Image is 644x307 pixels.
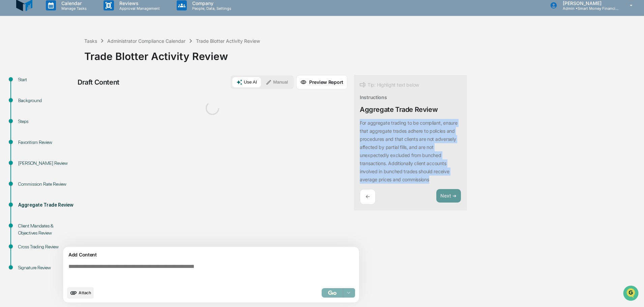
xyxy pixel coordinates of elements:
span: Data Lookup [13,98,42,104]
p: Calendar [56,0,90,6]
img: 1746055101610-c473b297-6a78-478c-a979-82029cc54cd1 [7,52,19,64]
div: Administrator Compliance Calendar [107,38,185,44]
div: 🗄️ [49,86,54,91]
div: Favoritism Review [18,139,74,146]
button: upload document [67,287,94,299]
p: Company [187,0,235,6]
iframe: Open customer support [622,285,641,303]
div: Signature Review [18,264,74,271]
div: Tasks [84,38,97,44]
div: Cross Trading Review [18,243,74,250]
p: Admin • Smart Money Financial Advisors [557,6,620,11]
div: Draft Content [78,78,119,86]
div: Steps [18,118,74,125]
button: Start new chat [115,54,123,62]
div: Instructions [360,94,387,100]
p: People, Data, Settings [187,6,235,11]
p: Manage Tasks [56,6,90,11]
div: Commission Rate Review [18,181,74,188]
div: Aggregate Trade Review [18,202,74,209]
div: Start [18,76,74,83]
div: Add Content [67,251,355,259]
p: For aggregate trading to be compliant, ensure that aggregate trades adhere to policies and proced... [360,120,457,182]
span: Pylon [67,114,82,119]
div: Start new chat [23,52,111,58]
div: [PERSON_NAME] Review [18,160,74,167]
p: How can we help? [7,14,123,25]
button: Preview Report [296,75,347,89]
div: Tip: Highlight text below [360,81,419,89]
span: Attestations [56,85,84,92]
button: Manual [262,77,292,87]
div: 🔎 [7,98,12,104]
span: Attach [79,290,91,295]
a: 🖐️Preclearance [4,82,46,94]
p: ← [365,193,370,200]
a: Powered byPylon [48,114,82,119]
div: Trade Blotter Activity Review [196,38,260,44]
span: Preclearance [13,85,43,92]
p: [PERSON_NAME] [557,0,620,6]
div: 🖐️ [7,86,12,91]
div: Client Mandates & Objectives Review [18,222,74,237]
div: Background [18,97,74,104]
div: Trade Blotter Activity Review [84,45,641,62]
button: Use AI [232,77,261,87]
div: We're available if you need us! [23,58,85,64]
div: Aggregate Trade Review [360,105,438,114]
a: 🗄️Attestations [46,82,86,94]
a: 🔎Data Lookup [4,95,45,107]
button: Next ➔ [436,189,461,203]
p: Approval Management [114,6,163,11]
p: Reviews [114,0,163,6]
